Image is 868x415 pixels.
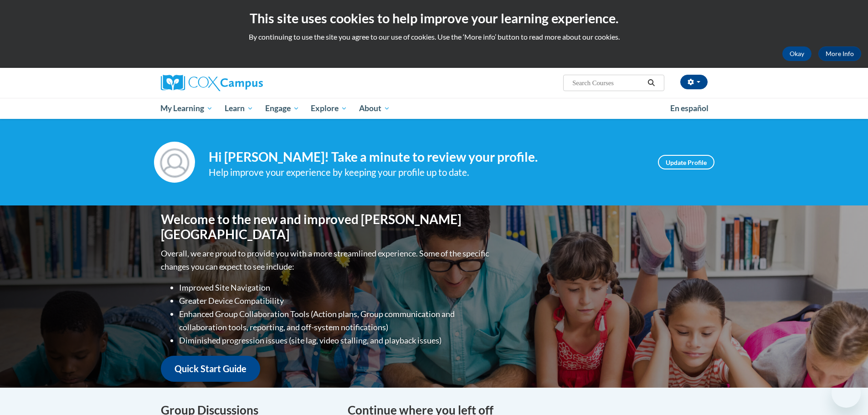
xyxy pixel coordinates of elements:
[219,98,259,119] a: Learn
[225,103,253,114] span: Learn
[832,379,861,408] iframe: Button to launch messaging window
[209,165,644,180] div: Help improve your experience by keeping your profile up to date.
[7,9,861,27] h2: This site uses cookies to help improve your learning experience.
[359,103,390,114] span: About
[680,75,708,89] button: Account Settings
[259,98,305,119] a: Engage
[160,103,213,114] span: My Learning
[179,307,491,334] li: Enhanced Group Collaboration Tools (Action plans, Group communication and collaboration tools, re...
[658,155,714,169] a: Update Profile
[179,281,491,294] li: Improved Site Navigation
[161,75,334,91] a: Cox Campus
[353,98,396,119] a: About
[7,32,861,42] p: By continuing to use the site you agree to our use of cookies. Use the ‘More info’ button to read...
[818,46,861,61] a: More Info
[161,356,260,382] a: Quick Start Guide
[305,98,353,119] a: Explore
[147,98,721,119] div: Main menu
[155,98,219,119] a: My Learning
[161,212,491,242] h1: Welcome to the new and improved [PERSON_NAME][GEOGRAPHIC_DATA]
[209,149,644,165] h4: Hi [PERSON_NAME]! Take a minute to review your profile.
[161,247,491,273] p: Overall, we are proud to provide you with a more streamlined experience. Some of the specific cha...
[664,99,714,118] a: En español
[265,103,299,114] span: Engage
[571,77,644,88] input: Search Courses
[161,75,263,91] img: Cox Campus
[782,46,812,61] button: Okay
[311,103,347,114] span: Explore
[179,294,491,307] li: Greater Device Compatibility
[670,103,709,113] span: En español
[179,334,491,347] li: Diminished progression issues (site lag, video stalling, and playback issues)
[154,142,195,183] img: Profile Image
[644,77,658,88] button: Search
